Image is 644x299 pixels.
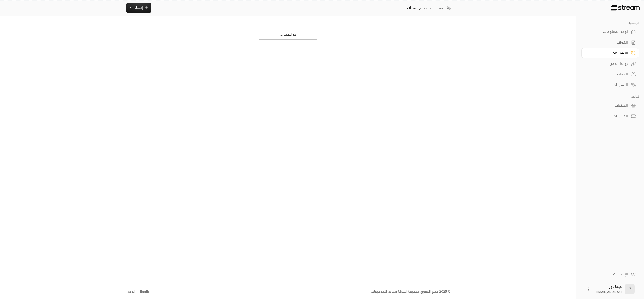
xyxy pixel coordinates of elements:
[434,5,453,10] a: العملاء
[588,40,628,45] div: الفواتير
[588,29,628,34] div: لوحة المعلومات
[581,101,639,110] a: المنتجات
[126,3,151,13] button: إنشاء
[588,114,628,119] div: الكوبونات
[407,5,453,10] nav: breadcrumb
[594,284,622,294] div: فيقا باور .
[588,61,628,66] div: روابط الدفع
[611,5,640,11] img: Logo
[588,51,628,56] div: الاشتراكات
[126,287,137,296] a: الدعم
[581,27,639,37] a: لوحة المعلومات
[581,38,639,47] a: الفواتير
[135,4,143,11] span: إنشاء
[588,82,628,87] div: التسويات
[407,5,427,10] p: جميع العملاء
[581,80,639,90] a: التسويات
[581,59,639,69] a: روابط الدفع
[588,103,628,108] div: المنتجات
[370,289,451,294] div: © 2025 جميع الحقوق محفوظة لشركة ستريم للمدفوعات.
[588,272,628,277] div: الإعدادات
[581,70,639,79] a: العملاء
[140,289,152,294] div: English
[581,21,639,25] p: الرئيسية
[581,48,639,58] a: الاشتراكات
[581,95,639,99] p: كتالوج
[588,72,628,77] div: العملاء
[259,32,317,39] div: جار التحميل...
[581,269,639,279] a: الإعدادات
[581,111,639,121] a: الكوبونات
[594,289,622,294] span: [EMAIL_ADDRESS]....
